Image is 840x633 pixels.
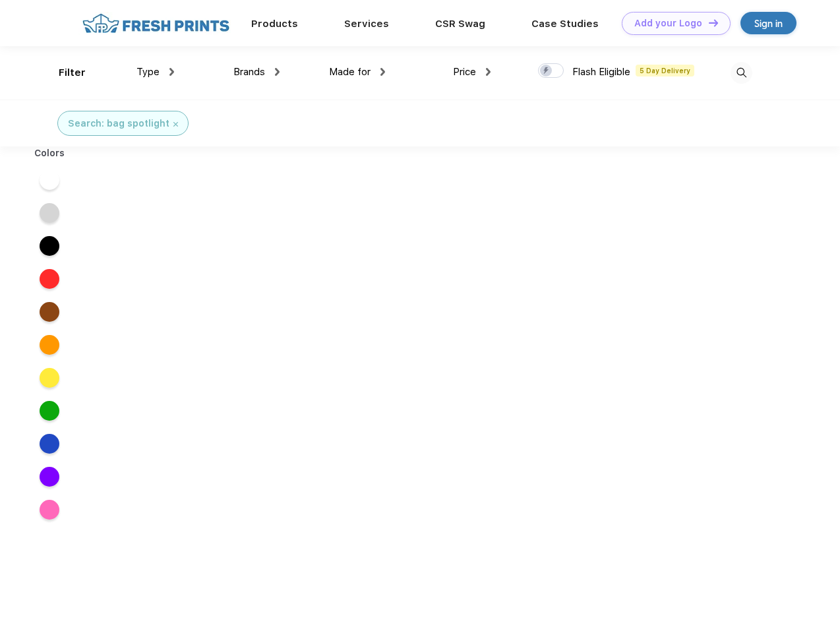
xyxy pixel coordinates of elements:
[169,68,174,76] img: dropdown.png
[754,16,783,31] div: Sign in
[709,19,718,26] img: DT
[486,68,491,76] img: dropdown.png
[380,68,385,76] img: dropdown.png
[634,18,702,29] div: Add your Logo
[740,12,796,34] a: Sign in
[275,68,280,76] img: dropdown.png
[572,66,630,78] span: Flash Eligible
[636,65,694,76] span: 5 Day Delivery
[731,62,752,84] img: desktop_search.svg
[453,66,476,78] span: Price
[233,66,265,78] span: Brands
[59,65,86,80] div: Filter
[78,12,233,35] img: fo%20logo%202.webp
[68,117,169,131] div: Search: bag spotlight
[136,66,160,78] span: Type
[329,66,371,78] span: Made for
[251,18,298,30] a: Products
[173,122,178,127] img: filter_cancel.svg
[24,146,75,160] div: Colors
